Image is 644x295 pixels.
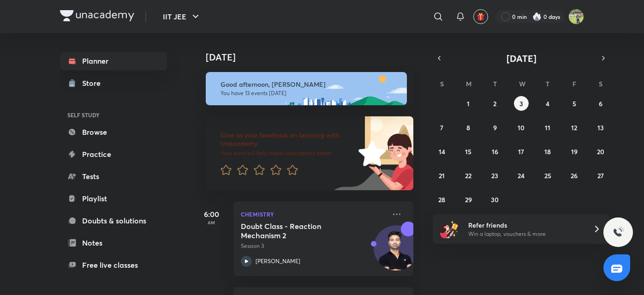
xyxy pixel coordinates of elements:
a: Free live classes [60,256,167,274]
a: Notes [60,234,167,252]
abbr: September 18, 2025 [544,147,551,156]
p: Your word will help make Unacademy better [221,150,355,157]
abbr: September 27, 2025 [597,171,604,180]
abbr: Saturday [599,79,602,88]
p: You have 13 events [DATE] [221,90,399,97]
abbr: September 24, 2025 [518,171,525,180]
button: September 17, 2025 [514,144,529,159]
img: ttu [613,227,624,238]
abbr: September 5, 2025 [572,99,576,108]
button: September 20, 2025 [593,144,608,159]
p: Session 3 [241,242,386,250]
abbr: September 29, 2025 [465,195,472,204]
button: September 26, 2025 [567,168,582,183]
abbr: September 6, 2025 [599,99,602,108]
abbr: Monday [466,79,471,88]
img: KRISH JINDAL [568,9,584,24]
a: Company Logo [60,10,134,24]
abbr: September 23, 2025 [491,171,498,180]
p: AM [193,220,230,225]
a: Tests [60,167,167,186]
button: September 10, 2025 [514,120,529,135]
img: referral [440,220,459,238]
button: September 6, 2025 [593,96,608,111]
button: September 1, 2025 [461,96,476,111]
button: September 15, 2025 [461,144,476,159]
abbr: September 2, 2025 [493,99,496,108]
button: September 8, 2025 [461,120,476,135]
h4: [DATE] [206,52,423,63]
button: September 16, 2025 [488,144,502,159]
abbr: September 12, 2025 [571,123,577,132]
button: September 13, 2025 [593,120,608,135]
abbr: Friday [572,79,576,88]
abbr: Thursday [546,79,549,88]
abbr: Wednesday [519,79,525,88]
img: afternoon [206,72,407,105]
abbr: Tuesday [493,79,497,88]
abbr: September 30, 2025 [491,195,499,204]
img: Company Logo [60,10,134,21]
button: September 4, 2025 [540,96,555,111]
a: Store [60,74,167,92]
img: Avatar [374,230,418,275]
button: September 2, 2025 [488,96,502,111]
abbr: September 9, 2025 [493,123,497,132]
abbr: September 20, 2025 [597,147,604,156]
a: Doubts & solutions [60,211,167,230]
button: September 21, 2025 [435,168,449,183]
p: [PERSON_NAME] [256,257,300,265]
h6: Good afternoon, [PERSON_NAME] [221,80,399,89]
button: avatar [473,9,488,24]
button: [DATE] [446,52,597,65]
abbr: Sunday [440,79,444,88]
abbr: September 19, 2025 [571,147,578,156]
abbr: September 3, 2025 [519,99,523,108]
button: September 27, 2025 [593,168,608,183]
abbr: September 16, 2025 [492,147,498,156]
button: September 9, 2025 [488,120,502,135]
abbr: September 22, 2025 [465,171,471,180]
img: avatar [477,12,485,21]
button: September 24, 2025 [514,168,529,183]
button: September 19, 2025 [567,144,582,159]
abbr: September 15, 2025 [465,147,471,156]
button: September 14, 2025 [435,144,449,159]
a: Playlist [60,189,167,208]
button: September 11, 2025 [540,120,555,135]
abbr: September 28, 2025 [438,195,445,204]
a: Browse [60,123,167,141]
h6: Refer friends [468,220,582,230]
abbr: September 21, 2025 [439,171,445,180]
div: Store [82,78,106,89]
abbr: September 8, 2025 [466,123,470,132]
a: Planner [60,52,167,70]
h6: SELF STUDY [60,107,167,123]
abbr: September 4, 2025 [546,99,549,108]
abbr: September 10, 2025 [518,123,525,132]
button: IIT JEE [157,7,207,26]
button: September 29, 2025 [461,192,476,207]
p: Win a laptop, vouchers & more [468,230,582,238]
button: September 30, 2025 [488,192,502,207]
button: September 7, 2025 [435,120,449,135]
abbr: September 11, 2025 [545,123,550,132]
abbr: September 17, 2025 [518,147,524,156]
abbr: September 13, 2025 [597,123,604,132]
p: Chemistry [241,209,386,220]
h6: Give us your feedback on learning with Unacademy [221,131,355,148]
h5: 6:00 [193,209,230,220]
img: feedback_image [327,116,413,190]
abbr: September 25, 2025 [544,171,551,180]
button: September 28, 2025 [435,192,449,207]
h5: Doubt Class - Reaction Mechanism 2 [241,222,356,240]
abbr: September 7, 2025 [440,123,443,132]
abbr: September 26, 2025 [571,171,578,180]
button: September 22, 2025 [461,168,476,183]
button: September 25, 2025 [540,168,555,183]
button: September 12, 2025 [567,120,582,135]
abbr: September 14, 2025 [439,147,445,156]
img: streak [532,12,542,21]
span: [DATE] [507,52,537,65]
button: September 18, 2025 [540,144,555,159]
